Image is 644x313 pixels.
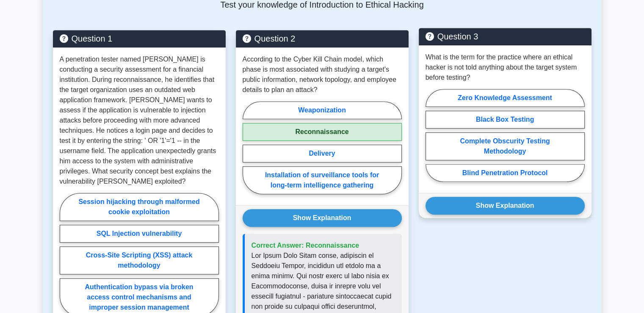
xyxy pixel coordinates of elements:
[243,101,402,119] label: Weaponization
[243,145,402,162] label: Delivery
[60,34,219,44] h5: Question 1
[243,54,402,95] p: According to the Cyber Kill Chain model, which phase is most associated with studying a target's ...
[243,123,402,141] label: Reconnaissance
[252,242,359,249] span: Correct Answer: Reconnaissance
[426,89,585,107] label: Zero Knowledge Assessment
[60,246,219,274] label: Cross-Site Scripting (XSS) attack methodology
[426,197,585,215] button: Show Explanation
[60,193,219,221] label: Session hijacking through malformed cookie exploitation
[426,31,585,42] h5: Question 3
[426,164,585,182] label: Blind Penetration Protocol
[426,111,585,129] label: Black Box Testing
[426,52,585,83] p: What is the term for the practice where an ethical hacker is not told anything about the target s...
[243,166,402,194] label: Installation of surveillance tools for long-term intelligence gathering
[243,209,402,227] button: Show Explanation
[426,132,585,160] label: Complete Obscurity Testing Methodology
[60,225,219,243] label: SQL Injection vulnerability
[243,34,402,44] h5: Question 2
[60,54,219,187] p: A penetration tester named [PERSON_NAME] is conducting a security assessment for a financial inst...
